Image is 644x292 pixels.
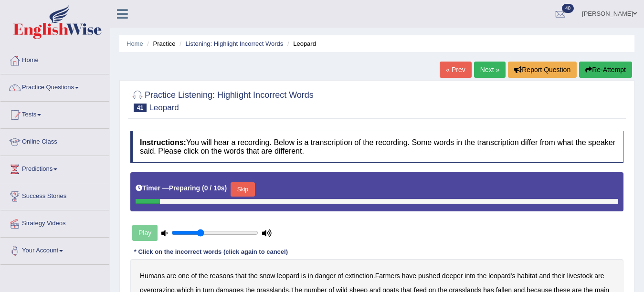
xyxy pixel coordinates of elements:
a: Online Class [0,129,109,153]
button: Report Question [508,62,577,78]
a: Next » [474,62,506,78]
b: livestock [567,272,593,280]
a: Home [127,40,143,47]
a: « Prev [440,62,471,78]
button: Re-Attempt [579,62,632,78]
b: 0 / 10s [204,184,225,192]
b: have [402,272,416,280]
b: are [594,272,604,280]
h4: You will hear a recording. Below is a transcription of the recording. Some words in the transcrip... [130,131,623,163]
b: danger [315,272,336,280]
b: Instructions: [140,138,186,146]
li: Practice [145,39,175,48]
a: Listening: Highlight Incorrect Words [185,40,283,47]
a: Strategy Videos [0,210,109,234]
b: that [235,272,246,280]
b: pushed [418,272,440,280]
b: their [552,272,565,280]
a: Predictions [0,156,109,180]
b: is [301,272,306,280]
li: Leopard [285,39,316,48]
b: reasons [210,272,233,280]
b: snow [260,272,275,280]
a: Tests [0,102,109,125]
b: leopard's [488,272,515,280]
a: Practice Questions [0,74,109,98]
b: are [167,272,176,280]
h5: Timer — [136,185,227,192]
b: Farmers [375,272,400,280]
button: Skip [231,182,254,197]
b: the [248,272,257,280]
h2: Practice Listening: Highlight Incorrect Words [130,88,314,112]
b: of [191,272,197,280]
a: Success Stories [0,183,109,207]
b: ) [225,184,227,192]
b: Humans [140,272,165,280]
a: Home [0,47,109,71]
div: * Click on the incorrect words (click again to cancel) [130,247,292,256]
b: leopard [277,272,299,280]
b: one [178,272,189,280]
b: extinction [345,272,373,280]
span: 40 [562,4,574,13]
b: and [539,272,550,280]
b: ( [202,184,204,192]
b: the [199,272,208,280]
b: habitat [517,272,537,280]
span: 41 [134,104,147,112]
b: deeper [442,272,463,280]
b: of [338,272,343,280]
a: Your Account [0,238,109,261]
small: Leopard [149,103,179,112]
b: Preparing [169,184,200,192]
b: the [477,272,486,280]
b: into [465,272,475,280]
b: in [308,272,313,280]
